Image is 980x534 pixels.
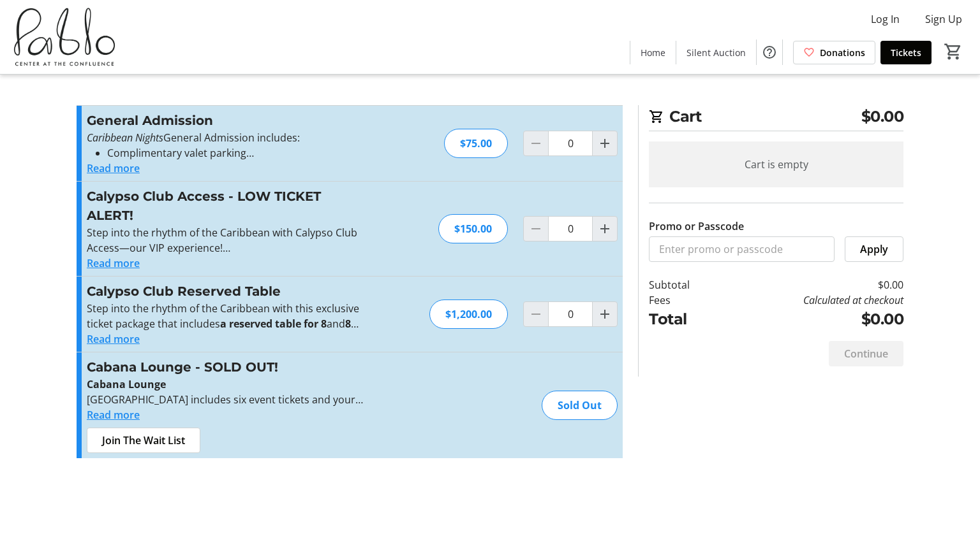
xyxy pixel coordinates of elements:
em: Caribbean Nights [87,131,163,145]
button: Sign Up [915,9,972,29]
strong: Cabana Lounge [87,377,166,391]
a: Silent Auction [676,41,756,64]
td: $0.00 [723,308,903,331]
td: Total [649,308,723,331]
input: Enter promo or passcode [649,236,835,262]
p: General Admission includes: [87,130,366,145]
h2: Cart [649,105,903,131]
h3: Cabana Lounge - SOLD OUT! [87,357,366,377]
span: Join The Wait List [102,433,185,448]
button: Read more [87,331,140,347]
button: Increment by one [593,217,617,241]
li: Complimentary valet parking [107,145,366,161]
h3: Calypso Club Access - LOW TICKET ALERT! [87,187,366,225]
label: Promo or Passcode [649,219,744,234]
button: Apply [845,236,903,262]
span: Silent Auction [687,46,746,59]
strong: a reserved table for 8 [220,317,327,331]
a: Tickets [880,41,932,64]
button: Log In [861,9,910,29]
p: Step into the rhythm of the Caribbean with Calypso Club Access—our VIP experience! [87,225,366,256]
div: Cart is empty [649,141,903,187]
button: Cart [942,40,965,63]
span: Log In [871,11,900,27]
td: $0.00 [723,277,903,292]
button: Help [757,40,782,65]
input: Calypso Club Reserved Table Quantity [548,301,593,327]
p: [GEOGRAPHIC_DATA] includes six event tickets and your own private cabana-style seating area. [87,392,366,407]
a: Donations [793,41,875,64]
span: Tickets [891,46,921,59]
div: Sold Out [542,391,618,420]
div: $75.00 [444,129,508,158]
button: Read more [87,407,140,422]
img: Pablo Center's Logo [8,5,121,69]
span: Sign Up [925,11,962,27]
h3: Calypso Club Reserved Table [87,282,366,301]
a: Home [630,41,676,64]
button: Read more [87,256,140,271]
span: Donations [820,46,865,59]
div: $150.00 [438,214,508,243]
p: Step into the rhythm of the Caribbean with this exclusive ticket package that includes and —our u... [87,301,366,331]
input: Calypso Club Access - LOW TICKET ALERT! Quantity [548,216,593,242]
span: $0.00 [861,105,904,128]
h3: General Admission [87,111,366,130]
td: Calculated at checkout [723,292,903,308]
span: Home [641,46,665,59]
button: Increment by one [593,302,617,326]
button: Increment by one [593,131,617,155]
td: Subtotal [649,277,723,292]
td: Fees [649,292,723,308]
div: $1,200.00 [429,299,508,329]
button: Read more [87,161,140,176]
button: Join The Wait List [87,428,200,453]
input: General Admission Quantity [548,131,593,156]
span: Apply [860,242,888,257]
